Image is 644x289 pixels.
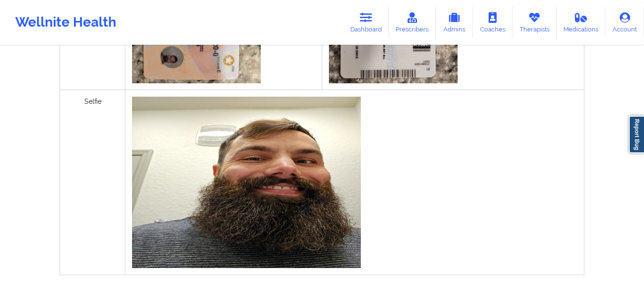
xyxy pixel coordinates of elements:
[389,7,436,38] a: Prescribers
[473,7,512,38] a: Coaches
[512,7,557,38] a: Therapists
[436,7,473,38] a: Admins
[132,97,361,268] img: 5a80aedd-e58d-4ea9-8f43-9b6b233c89ae_ChristopherMerritt_selfie_1733009535997.jpg
[557,7,606,38] a: Medications
[343,7,389,38] a: Dashboard
[605,7,644,38] a: Account
[629,116,644,153] a: Report Bug
[60,90,125,275] div: Selfie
